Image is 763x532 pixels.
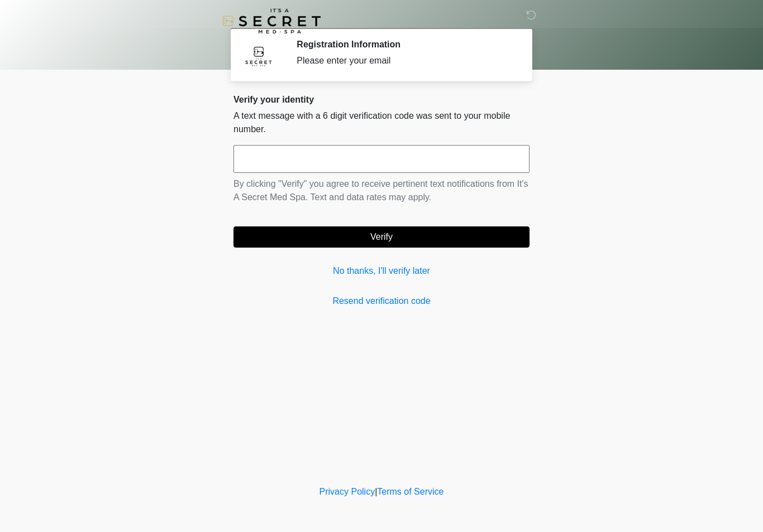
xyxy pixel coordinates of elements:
[233,294,530,308] a: Resend verification code
[233,264,530,278] a: No thanks, I'll verify later
[233,94,530,105] h2: Verify your identity
[242,39,275,72] img: Agent Avatar
[233,177,530,204] p: By clicking "Verify" you agree to receive pertinent text notifications from It's A Secret Med Spa...
[297,54,513,67] div: Please enter your email
[233,109,530,136] p: A text message with a 6 digit verification code was sent to your mobile number.
[377,487,444,496] a: Terms of Service
[222,8,321,33] img: It's A Secret Med Spa Logo
[233,226,530,248] button: Verify
[319,487,375,496] a: Privacy Policy
[375,487,377,496] a: |
[297,39,513,50] h2: Registration Information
